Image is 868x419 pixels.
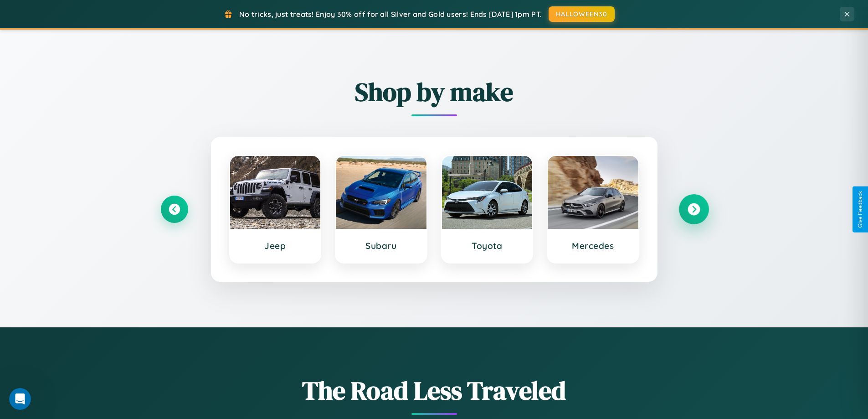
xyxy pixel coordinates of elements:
[557,240,629,251] h3: Mercedes
[451,240,524,251] h3: Toyota
[239,240,312,251] h3: Jeep
[9,388,31,410] iframe: Intercom live chat
[345,240,417,251] h3: Subaru
[239,10,542,19] span: No tricks, just treats! Enjoy 30% off for all Silver and Gold users! Ends [DATE] 1pm PT.
[549,6,615,22] button: HALLOWEEN30
[161,74,708,109] h2: Shop by make
[857,191,863,228] div: Give Feedback
[161,373,708,408] h1: The Road Less Traveled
